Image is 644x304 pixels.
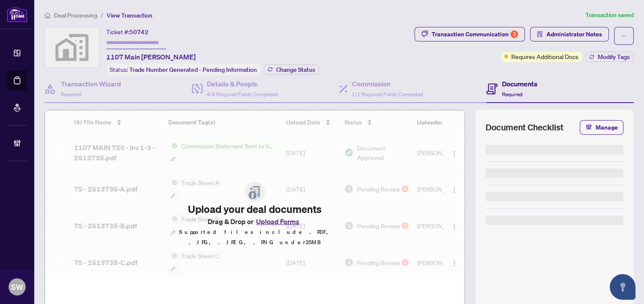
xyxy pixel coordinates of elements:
[45,12,51,18] span: home
[530,27,609,41] button: Administrator Notes
[207,91,278,97] span: 4/4 Required Fields Completed
[264,65,319,75] button: Change Status
[537,31,543,37] span: solution
[511,52,578,61] span: Requires Additional Docs
[106,52,196,62] span: 1107 Main [PERSON_NAME]
[546,27,602,41] span: Administrator Notes
[276,67,315,73] span: Change Status
[207,79,278,89] h4: Details & People
[101,10,103,20] li: /
[414,27,525,41] button: Transaction Communication3
[502,79,537,89] h4: Documents
[621,33,627,39] span: ellipsis
[129,66,257,74] span: Trade Number Generated - Pending Information
[598,54,630,60] span: Modify Tags
[7,6,27,22] img: logo
[510,30,518,38] div: 3
[352,91,423,97] span: 1/1 Required Fields Completed
[61,79,121,89] h4: Transaction Wizard
[486,121,563,133] span: Document Checklist
[596,121,618,134] span: Manage
[352,79,423,89] h4: Commission
[585,10,634,20] article: Transaction saved
[106,64,260,75] div: Status:
[11,281,23,293] span: SW
[107,12,152,19] span: View Transaction
[106,27,149,37] div: Ticket #:
[610,274,635,300] button: Open asap
[585,52,634,62] button: Modify Tags
[580,120,623,135] button: Manage
[45,27,99,68] img: svg%3e
[432,27,518,41] div: Transaction Communication
[61,91,81,97] span: Required
[502,91,522,97] span: Required
[54,12,97,19] span: Deal Processing
[129,28,149,36] span: 50742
